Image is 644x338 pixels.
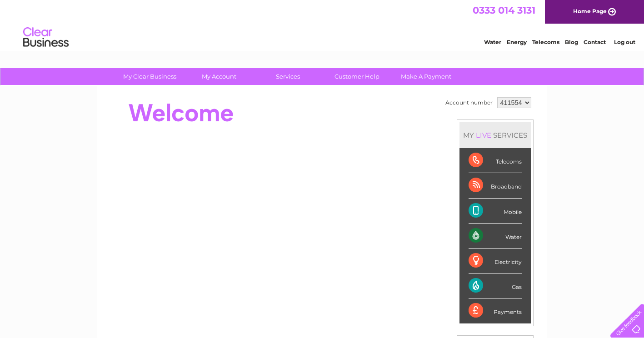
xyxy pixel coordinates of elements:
div: Mobile [469,199,522,224]
a: Log out [614,39,635,45]
a: Energy [507,39,527,45]
img: logo.png [23,24,69,51]
div: Water [469,224,522,249]
td: Account number [443,95,495,110]
a: Services [250,68,325,85]
div: Electricity [469,249,522,273]
a: 0333 014 3131 [473,5,535,16]
div: Clear Business is a trading name of Verastar Limited (registered in [GEOGRAPHIC_DATA] No. 3667643... [108,5,537,44]
div: Telecoms [469,148,522,173]
a: Water [484,39,501,45]
a: Contact [584,39,606,45]
a: Make A Payment [389,68,464,85]
div: Gas [469,273,522,298]
a: Customer Help [320,68,394,85]
a: Blog [565,39,578,45]
a: My Clear Business [112,68,187,85]
div: Payments [469,298,522,323]
a: Telecoms [532,39,559,45]
div: MY SERVICES [459,122,531,148]
div: Broadband [469,173,522,198]
a: My Account [181,68,256,85]
div: LIVE [474,131,493,139]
